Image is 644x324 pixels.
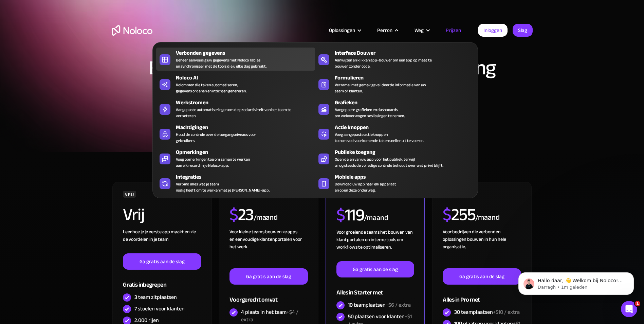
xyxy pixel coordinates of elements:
[123,206,144,223] h2: Vrij
[315,122,474,145] a: Actie knoppenVoeg aangepaste actieknoppentoe om veelvoorkomende taken sneller uit te voeren.
[156,48,315,71] a: Verbonden gegevensBeheer eenvoudig uw gegevens met Noloco Tablesen synchroniseer met de tools die...
[335,173,477,181] div: Mobiele apps
[176,156,250,168] div: Voeg opmerkingen toe om samen te werken aan elk record in je Noloco-app.
[315,97,474,120] a: GrafiekenAangepaste grafieken en dashboardsom weloverwogen beslissingen te nemen.
[336,229,414,261] div: Voor groeiende teams het bouwen van klantportalen en interne tools om workflows te optimaliseren.
[635,301,640,306] span: 1
[345,199,364,231] font: 119
[241,308,308,323] div: 4 plaats in het team
[112,58,533,78] h1: Een plan voor organisaties van elke omvang
[176,57,266,69] div: Beheer eenvoudig uw gegevens met Noloco Tables en synchroniseer met de tools die u elke dag gebru...
[156,172,315,195] a: IntegratiesVerbind alles wat je teamnodig heeft om te werken met je [PERSON_NAME]-app.
[176,131,256,144] div: Houd de controle over de toegangsniveaus voor gebruikers.
[369,26,406,35] div: Perron
[443,228,521,268] div: Voor bedrijven die verbonden oplossingen bouwen in hun hele organisatie. ‍
[437,26,470,35] a: Prijzen
[229,199,238,231] span: $
[156,72,315,95] a: Noloco AIKolommen die taken automatiseren,gegevens ordenen en inzichten genereren.
[478,24,508,37] a: Inloggen
[377,26,392,35] div: Perron
[176,173,318,181] div: Integraties
[134,305,185,312] div: 7 stoelen voor klanten
[335,107,405,119] div: Aangepaste grafieken en dashboards om weloverwogen beslissingen te nemen.
[335,57,432,69] div: Aanwijzen en klikken app-bouwer om een app op maat te bouwen zonder code.
[336,199,345,231] span: $
[123,228,201,253] div: Leer hoe je je eerste app maakt en zie de voordelen in je team
[176,181,270,193] div: Verbind alles wat je team nodig heeft om te werken met je [PERSON_NAME]-app.
[134,293,177,301] div: 3 team zitplaatsen
[254,212,278,223] div: /maand
[335,74,477,82] div: Formulieren
[335,49,477,57] div: Interface Bouwer
[176,74,318,82] div: Noloco AI
[123,191,136,198] div: VRIJ
[335,156,443,168] div: Open delen van uw app voor het publiek, terwijl u nog steeds de volledige controle behoudt over w...
[315,48,474,71] a: Interface BouwerAanwijzen en klikken app-bouwer om een app op maat tebouwen zonder code.
[621,301,637,317] iframe: Intercom live chat
[475,212,499,223] div: /maand
[176,148,318,156] div: Opmerkingen
[112,25,152,36] a: thuis
[348,301,411,309] div: 10 teamplaatsen
[415,26,424,35] div: Weg
[443,199,451,231] span: $
[176,49,318,57] div: Verbonden gegevens
[364,213,388,223] div: /maand
[315,72,474,95] a: FormulierenVerzamel met gemak gevalideerde informatie van uwteam of klanten.
[176,107,291,119] div: Aangepaste automatiseringen om de productiviteit van het team te verbeteren.
[320,26,369,35] div: Oplossingen
[152,33,478,198] nav: Perron
[335,181,396,193] span: Download uw app naar elk apparaat en open deze onderweg.
[336,261,414,277] a: Ga gratis aan de slag
[443,285,521,307] div: Alles in Pro met
[156,122,315,145] a: MachtigingenHoud de controle over de toegangsniveaus voorgebruikers.
[176,82,246,94] div: Kolommen die taken automatiseren, gegevens ordenen en inzichten genereren.
[123,270,201,292] div: Gratis inbegrepen
[156,97,315,120] a: WerkstromenAangepaste automatiseringen om de productiviteit van het team teverbeteren.
[176,98,318,107] div: Werkstromen
[156,147,315,170] a: OpmerkingenVoeg opmerkingen toe om samen te werkenaan elk record in je Noloco-app.
[229,228,308,268] div: Voor kleine teams bouwen ze apps en eenvoudige klantenportalen voor het werk. ‍
[176,123,318,131] div: Machtigingen
[386,300,411,310] span: +$6 / extra
[513,24,533,37] a: Slag
[493,307,520,317] span: +$10 / extra
[315,147,474,170] a: Publieke toegangOpen delen van uw app voor het publiek, terwijlu nog steeds de volledige controle...
[123,253,201,270] a: Ga gratis aan de slag
[335,131,424,144] div: Voeg aangepaste actieknoppen toe om veelvoorkomende taken sneller uit te voeren.
[336,277,414,300] div: Alles in Starter met
[508,258,644,306] iframe: Intercom notifications message
[238,199,254,231] font: 23
[443,268,521,285] a: Ga gratis aan de slag
[134,317,159,324] div: 2.000 rijen
[229,268,308,285] a: Ga gratis aan de slag
[229,285,308,307] div: Voorgerecht omvat
[406,26,437,35] div: Weg
[329,26,355,35] div: Oplossingen
[335,148,477,156] div: Publieke toegang
[451,199,476,231] font: 255
[454,308,520,316] div: 30 teamplaatsen
[335,123,477,131] div: Actie knoppen
[335,98,477,107] div: Grafieken
[315,172,474,195] a: Mobiele appsDownload uw app naar elk apparaaten open deze onderweg.
[335,82,426,94] div: Verzamel met gemak gevalideerde informatie van uw team of klanten.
